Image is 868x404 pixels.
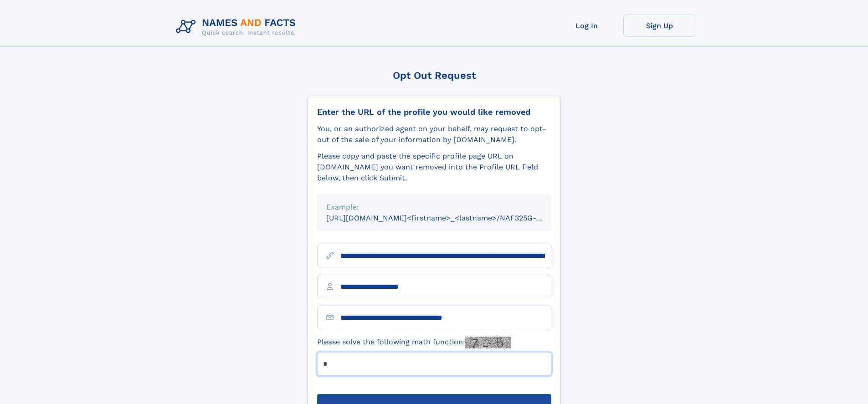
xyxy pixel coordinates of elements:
[317,337,511,348] label: Please solve the following math function:
[308,70,561,81] div: Opt Out Request
[172,15,303,39] img: Logo Names and Facts
[326,214,569,222] small: [URL][DOMAIN_NAME]<firstname>_<lastname>/NAF325G-xxxxxxxx
[550,15,623,37] a: Log In
[317,151,551,184] div: Please copy and paste the specific profile page URL on [DOMAIN_NAME] you want removed into the Pr...
[317,107,551,117] div: Enter the URL of the profile you would like removed
[326,202,542,213] div: Example:
[623,15,696,37] a: Sign Up
[317,123,551,145] div: You, or an authorized agent on your behalf, may request to opt-out of the sale of your informatio...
